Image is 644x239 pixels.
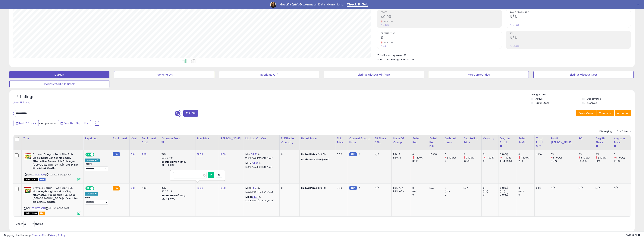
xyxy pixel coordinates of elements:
b: Crayola Dough - Red (3lb), Bulk Modeling Dough for Kids, Clay Alternative, Resealable Tub, Ages [... [33,153,78,171]
div: Clear All Filters [13,101,30,104]
button: Listings without Cost [533,71,633,78]
h2: N/A [510,36,631,41]
small: FBM [113,152,120,156]
div: Markup on Cost [245,137,278,140]
div: [PERSON_NAME] [220,137,242,140]
h2: $0.00 [381,15,502,20]
div: Num of Comp. [393,137,409,144]
span: $0.00 [407,58,414,61]
div: Min Price [197,137,217,140]
small: (-100%) [616,156,625,159]
div: 16.59 [463,159,481,163]
div: Close [637,3,641,6]
b: Listed Price: [301,153,318,156]
b: Max: [245,161,252,165]
div: $10 - $10.90 [162,197,193,200]
div: 0% [595,153,612,156]
div: Profit [PERSON_NAME] [551,137,575,144]
div: N/A [429,186,440,190]
div: N/A [375,186,389,190]
span: 14 [358,186,360,190]
small: Days In Stock. [500,144,502,148]
div: Total Profit Diff. [536,137,548,148]
div: N/A [595,186,609,190]
span: ROI [510,33,631,35]
div: BB Share 24h. [375,137,390,144]
div: Avg BB Share [595,137,611,144]
div: -33.18 [429,153,440,156]
small: (-100%) [598,156,607,159]
label: Active [536,97,542,100]
small: Avg BB Share. [595,144,598,148]
small: Avg Win Price. [614,144,616,148]
small: -100.00% [383,20,393,23]
div: 0 [281,186,297,190]
small: FBM [349,186,357,190]
small: Prev: $2.16 [381,24,389,26]
div: 18.59% [579,159,594,163]
div: Current Buybox Price [349,137,372,144]
small: (-100%) [581,156,590,159]
label: Out of Stock [536,101,549,105]
h5: Listings [20,94,34,99]
div: 0% [551,153,577,156]
div: Amazon AI * [85,159,100,162]
h2: 0 [381,36,502,41]
b: Total Inventory Value: [377,54,403,57]
div: ASIN: [24,186,80,214]
div: $0.30 min [162,190,193,193]
img: 41QyHUjjSEL._SL40_.jpg [24,153,32,160]
div: Avg Win Price [614,137,629,144]
a: Check It Out [347,3,368,7]
div: 0 [412,186,428,190]
div: 0 [445,186,462,190]
div: N/A [614,186,628,190]
div: Amazon AI [85,192,98,196]
span: Profit [381,11,502,14]
p: Listing States: [531,93,635,96]
small: Prev: 18.59% [510,45,519,47]
span: OFF [94,153,100,156]
a: 5.81 [131,186,136,190]
div: 0 [483,193,498,197]
img: Profile image for Georgie [270,2,276,8]
small: Amazon Fees. [162,140,164,144]
small: (0%) [500,190,505,193]
span: | SKU: LG-0D92-G1O2 [45,207,69,210]
div: Avg Selling Price [463,137,480,144]
span: FBA [39,212,45,215]
small: (-100%) [553,156,562,159]
div: $19.59 [301,153,332,156]
div: 14% [595,159,612,163]
div: N/A [551,186,574,190]
div: % [245,153,277,160]
label: Archived [587,101,597,105]
div: 7.08 [142,186,157,190]
div: -2.16 [536,153,546,156]
div: 16.59 [614,159,631,163]
div: 0 [412,193,428,197]
div: $19.59 [301,186,332,190]
div: ASIN: [24,153,80,181]
div: 2.16 [518,159,534,163]
div: % [245,186,277,193]
div: Preset: [85,163,108,171]
div: FBM: n/a [393,190,408,193]
div: $19.59 [301,158,332,161]
span: | SKU: B001E67BQU-VEN [45,173,72,176]
div: Listed Price [301,137,334,140]
a: Privacy Policy [49,233,65,237]
p: 19.20% Profit [PERSON_NAME] [245,191,277,193]
div: FBA: n/a [393,186,408,190]
div: 0 [518,186,534,190]
div: Amazon Fees [162,137,194,140]
b: Reduced Prof. Rng. [162,160,186,163]
div: Velocity [483,137,497,140]
a: 19.59 [197,186,203,190]
a: 64.74 [252,195,259,199]
div: 15% [162,153,193,156]
a: 19.59 [197,153,203,156]
button: Actions [615,110,631,116]
div: Ordered Items [445,137,460,144]
label: Deactivated [587,97,601,100]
